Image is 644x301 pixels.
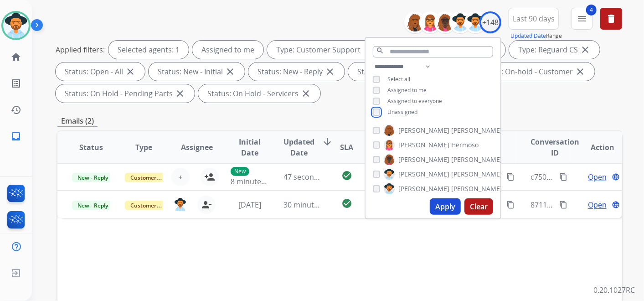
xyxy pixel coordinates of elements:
mat-icon: close [225,66,236,77]
span: + [178,171,182,182]
span: Updated Date [284,136,315,158]
mat-icon: list_alt [10,78,21,89]
span: Status [79,142,103,153]
span: Last 90 days [513,17,555,21]
span: New - Reply [72,201,113,210]
p: New [231,167,249,176]
button: Last 90 days [509,8,559,30]
span: Unassigned [387,108,417,116]
span: SLA [340,142,353,153]
mat-icon: close [575,66,586,77]
mat-icon: history [10,104,21,115]
button: 4 [571,8,593,30]
span: 30 minutes ago [284,200,337,210]
mat-icon: check_circle [341,170,352,181]
span: [DATE] [238,200,261,210]
mat-icon: content_copy [506,201,515,209]
p: 0.20.1027RC [593,285,635,296]
span: 8 minutes ago [231,176,279,187]
span: 47 seconds ago [284,172,337,182]
th: Action [569,131,622,163]
span: Initial Date [231,136,268,158]
mat-icon: language [612,173,620,181]
mat-icon: close [125,66,136,77]
p: Applied filters: [56,44,105,55]
span: Conversation ID [531,136,580,158]
span: 4 [586,5,597,16]
div: Status: Open - All [56,62,145,81]
mat-icon: search [376,47,384,55]
span: [PERSON_NAME] [451,126,502,135]
button: Updated Date [510,32,546,40]
mat-icon: close [325,66,335,77]
div: Selected agents: 1 [108,41,189,59]
button: Clear [464,198,493,215]
mat-icon: close [300,88,311,99]
div: Type: Customer Support [267,41,382,59]
span: Assigned to everyone [387,97,442,105]
span: Customer Support [125,173,184,182]
mat-icon: check_circle [341,198,352,209]
span: Type [135,142,152,153]
span: Open [588,199,607,210]
span: Assignee [181,142,213,153]
span: [PERSON_NAME] [451,184,502,193]
mat-icon: person_add [204,171,215,182]
span: Customer Support [125,201,184,210]
div: Type: Reguard CS [509,41,600,59]
span: [PERSON_NAME] [451,170,502,179]
span: [PERSON_NAME] [398,184,449,193]
mat-icon: delete [606,13,617,24]
span: [PERSON_NAME] [398,140,449,150]
mat-icon: language [612,201,620,209]
span: New - Reply [72,173,113,182]
button: + [171,168,190,186]
mat-icon: content_copy [559,173,567,181]
span: [PERSON_NAME] [398,126,449,135]
span: [PERSON_NAME] [398,170,449,179]
mat-icon: content_copy [506,173,515,181]
p: Emails (2) [57,115,98,127]
div: Status: New - Reply [248,62,345,81]
mat-icon: person_remove [201,199,212,210]
div: Status: On-hold – Internal [348,62,467,81]
div: Status: On Hold - Pending Parts [56,84,195,103]
mat-icon: close [362,44,373,55]
span: [PERSON_NAME] [398,155,449,164]
img: avatar [3,13,29,38]
div: Assigned to me [192,41,263,59]
div: Status: On Hold - Servicers [198,84,320,103]
mat-icon: menu [577,13,587,24]
span: Assigned to me [387,86,427,94]
mat-icon: arrow_downward [322,136,333,147]
mat-icon: home [10,52,21,62]
div: Status: On-hold - Customer [470,62,595,81]
span: Select all [387,75,410,83]
span: Range [510,32,562,40]
div: Status: New - Initial [149,62,245,81]
span: Open [588,171,607,182]
mat-icon: content_copy [559,201,567,209]
img: agent-avatar [174,198,186,211]
mat-icon: close [175,88,185,99]
mat-icon: inbox [10,131,21,142]
div: +148 [479,11,501,33]
span: Hermoso [451,140,479,150]
button: Apply [430,198,461,215]
span: [PERSON_NAME] [451,155,502,164]
mat-icon: close [580,44,591,55]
